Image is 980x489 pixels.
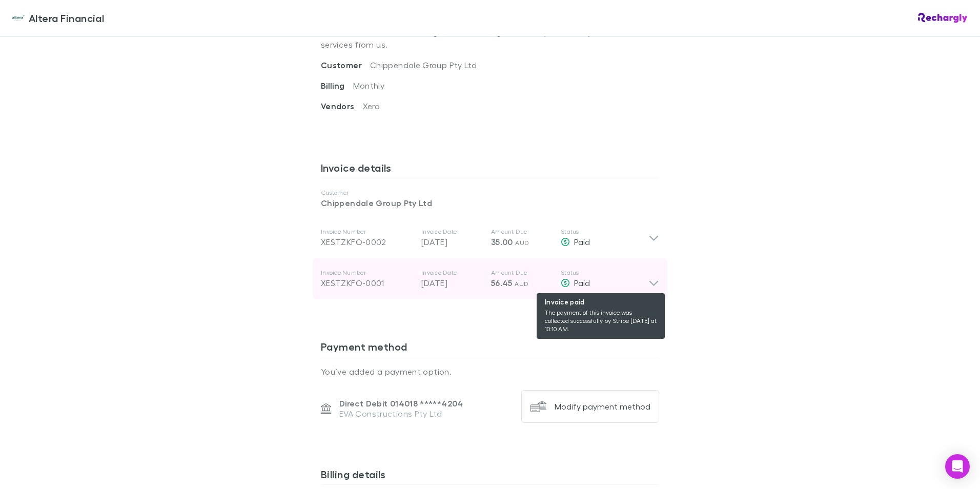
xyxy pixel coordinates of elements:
[321,161,659,178] h3: Invoice details
[321,60,370,70] span: Customer
[321,80,353,91] span: Billing
[12,12,25,24] img: Altera Financial's Logo
[339,409,463,419] p: EVA Constructions Pty Ltd
[491,269,553,277] p: Amount Due
[321,468,659,484] h3: Billing details
[321,18,659,59] p: Get access to a curated range of accounting software, productivity tools, and services from us .
[530,398,546,415] img: Modify payment method's Logo
[561,228,648,236] p: Status
[321,277,413,289] div: XESTZKFO-0001
[421,228,483,236] p: Invoice Date
[491,278,513,288] span: 56.45
[515,280,528,288] span: AUD
[321,197,659,209] p: Chippendale Group Pty Ltd
[321,101,363,111] span: Vendors
[574,237,590,247] span: Paid
[321,340,659,357] h3: Payment method
[561,269,648,277] p: Status
[421,236,483,248] p: [DATE]
[353,80,385,90] span: Monthly
[521,390,659,423] button: Modify payment method
[918,13,968,23] img: Rechargly Logo
[321,228,413,236] p: Invoice Number
[370,60,477,70] span: Chippendale Group Pty Ltd
[421,277,483,289] p: [DATE]
[321,236,413,248] div: XESTZKFO-0002
[574,278,590,288] span: Paid
[321,365,659,378] p: You’ve added a payment option.
[945,454,970,479] div: Open Intercom Messenger
[29,10,104,26] span: Altera Financial
[555,401,650,412] div: Modify payment method
[321,189,659,197] p: Customer
[313,217,667,258] div: Invoice NumberXESTZKFO-0002Invoice Date[DATE]Amount Due35.00 AUDStatusPaid
[313,258,667,299] div: Invoice NumberXESTZKFO-0001Invoice Date[DATE]Amount Due56.45 AUDStatus
[515,239,529,247] span: AUD
[321,269,413,277] p: Invoice Number
[491,237,513,247] span: 35.00
[339,398,463,409] p: Direct Debit 014018 ***** 4204
[363,101,380,111] span: Xero
[421,269,483,277] p: Invoice Date
[491,228,553,236] p: Amount Due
